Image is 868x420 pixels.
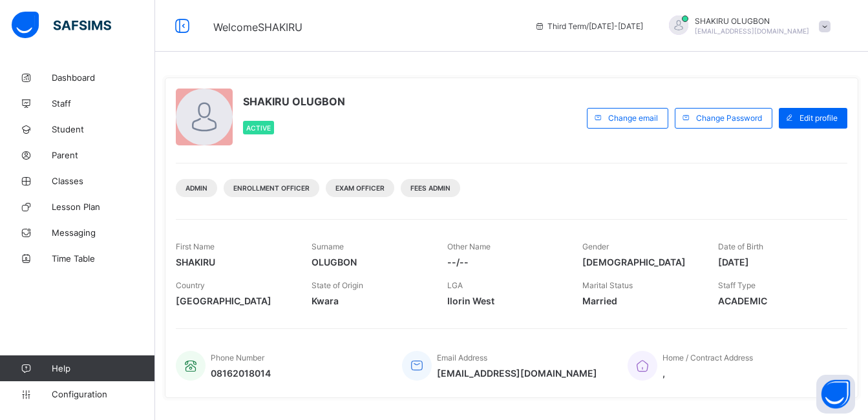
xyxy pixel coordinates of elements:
span: ACADEMIC [718,295,834,306]
div: SHAKIRUOLUGBON [656,16,837,37]
span: [EMAIL_ADDRESS][DOMAIN_NAME] [437,368,597,379]
span: Email Address [437,353,487,362]
span: , [662,368,753,379]
span: Welcome SHAKIRU [213,21,302,34]
span: First Name [176,242,215,251]
span: Active [246,124,271,132]
span: SHAKIRU OLUGBON [695,16,809,26]
span: Country [176,280,205,290]
span: Edit profile [799,113,838,123]
span: Change Password [696,113,762,123]
span: Dashboard [52,72,155,83]
span: Parent [52,150,155,160]
img: safsims [12,12,111,39]
span: Staff Type [718,280,756,290]
span: [DATE] [718,257,834,268]
span: --/-- [447,257,564,268]
span: Date of Birth [718,242,763,251]
span: Messaging [52,227,155,238]
span: Marital Status [582,280,633,290]
span: [DEMOGRAPHIC_DATA] [582,257,699,268]
span: Fees Admin [410,184,450,192]
button: Open asap [816,375,855,414]
span: SHAKIRU [176,257,292,268]
span: Change email [608,113,658,123]
span: Married [582,295,699,306]
span: Kwara [312,295,428,306]
span: Phone Number [211,353,264,362]
span: Lesson Plan [52,202,155,212]
span: 08162018014 [211,368,271,379]
span: Surname [312,242,344,251]
span: Configuration [52,389,154,399]
span: Admin [185,184,207,192]
span: Time Table [52,253,155,264]
span: State of Origin [312,280,363,290]
span: LGA [447,280,463,290]
span: Exam Officer [335,184,385,192]
span: Other Name [447,242,491,251]
span: [EMAIL_ADDRESS][DOMAIN_NAME] [695,27,809,35]
span: Staff [52,98,155,109]
span: Gender [582,242,609,251]
span: Home / Contract Address [662,353,753,362]
span: [GEOGRAPHIC_DATA] [176,295,292,306]
span: Ilorin West [447,295,564,306]
span: Student [52,124,155,134]
span: session/term information [535,21,643,31]
span: Enrollment Officer [233,184,310,192]
span: Classes [52,176,155,186]
span: OLUGBON [312,257,428,268]
span: SHAKIRU OLUGBON [243,95,345,108]
span: Help [52,363,154,373]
